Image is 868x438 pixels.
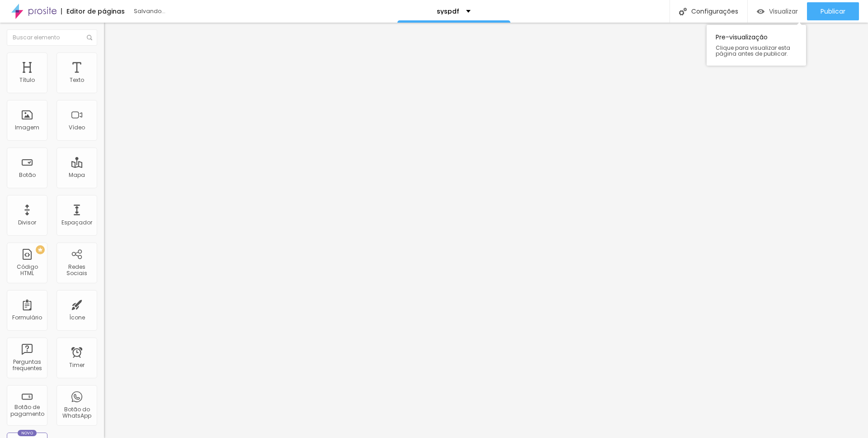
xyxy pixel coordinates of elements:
div: Texto [70,77,84,83]
div: Formulário [12,314,42,321]
div: Imagem [15,124,39,131]
div: Botão de pagamento [9,404,45,417]
div: Redes Sociais [59,264,94,277]
div: Editor de páginas [61,8,125,14]
button: Publicar [807,2,859,20]
span: Publicar [821,8,845,15]
img: Icone [87,35,92,40]
div: Timer [69,362,85,368]
img: Icone [679,8,687,15]
div: Espaçador [61,219,92,226]
div: Perguntas frequentes [9,359,45,372]
div: Vídeo [69,124,85,131]
div: Divisor [18,219,36,226]
span: Visualizar [769,8,798,15]
div: Novo [18,430,37,436]
div: Código HTML [9,264,45,277]
button: Visualizar [748,2,807,20]
div: Mapa [69,172,85,178]
img: view-1.svg [757,8,764,15]
span: Clique para visualizar esta página antes de publicar. [716,45,797,57]
p: syspdf [437,8,459,14]
div: Botão do WhatsApp [59,406,94,419]
div: Botão [19,172,36,178]
div: Salvando... [134,9,238,14]
div: Pre-visualização [707,25,806,66]
div: Título [19,77,35,83]
input: Buscar elemento [7,29,97,46]
div: Ícone [69,314,85,321]
iframe: Editor [104,23,868,438]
